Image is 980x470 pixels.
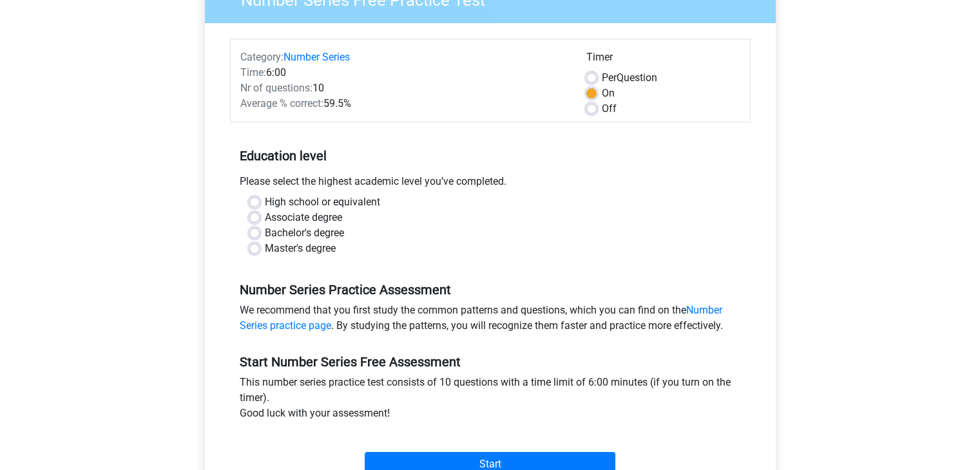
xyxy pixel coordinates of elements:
[283,51,350,63] a: Number Series
[230,303,751,339] div: We recommend that you first study the common patterns and questions, which you can find on the . ...
[240,282,741,297] h5: Number Series Practice Assessment
[240,97,323,109] span: Average % correct:
[602,71,617,84] span: Per
[602,86,615,101] label: On
[230,174,751,194] div: Please select the highest academic level you’ve completed.
[240,66,266,79] span: Time:
[265,194,380,210] label: High school or equivalent
[602,101,617,117] label: Off
[240,143,741,169] h5: Education level
[586,50,740,70] div: Timer
[231,80,577,96] div: 10
[240,354,741,370] h5: Start Number Series Free Assessment
[240,304,722,332] a: Number Series practice page
[602,70,657,86] label: Question
[265,210,342,225] label: Associate degree
[231,96,577,111] div: 59.5%
[265,241,336,256] label: Master's degree
[240,82,312,94] span: Nr of questions:
[240,51,283,63] span: Category:
[265,225,344,241] label: Bachelor's degree
[231,65,577,80] div: 6:00
[230,375,751,426] div: This number series practice test consists of 10 questions with a time limit of 6:00 minutes (if y...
